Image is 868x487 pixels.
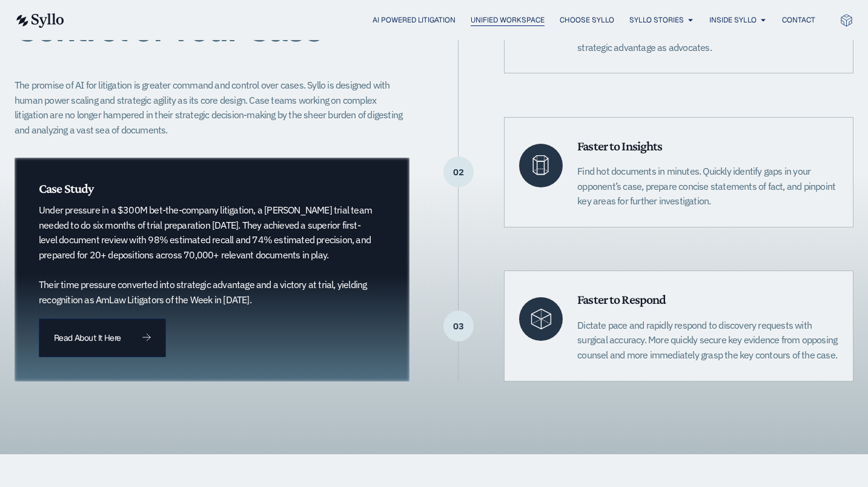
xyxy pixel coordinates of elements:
img: syllo [15,13,64,28]
div: Menu Toggle [88,15,815,26]
a: Choose Syllo [560,15,614,25]
a: Read About It Here [39,318,166,357]
p: Find hot documents in minutes. Quickly identify gaps in your opponent’s case, prepare concise sta... [577,164,838,209]
p: Under pressure in a $300M bet-the-company litigation, a [PERSON_NAME] trial team needed to do six... [39,203,374,307]
p: Dictate pace and rapidly respond to discovery requests with surgical accuracy. More quickly secur... [577,318,838,363]
a: Syllo Stories [629,15,684,25]
p: 02 [443,172,474,173]
a: AI Powered Litigation [373,15,456,25]
p: 03 [443,326,474,327]
span: Faster to Insights [577,138,662,153]
p: The promise of AI for litigation is greater command and control over cases. Syllo is designed wit... [15,78,409,138]
a: Inside Syllo [709,15,757,25]
nav: Menu [88,15,815,26]
span: Read About It Here [54,334,121,342]
a: Unified Workspace [471,15,545,25]
a: Contact [782,15,815,25]
span: Case Study [39,181,93,196]
span: Faster to Respond [577,292,666,307]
